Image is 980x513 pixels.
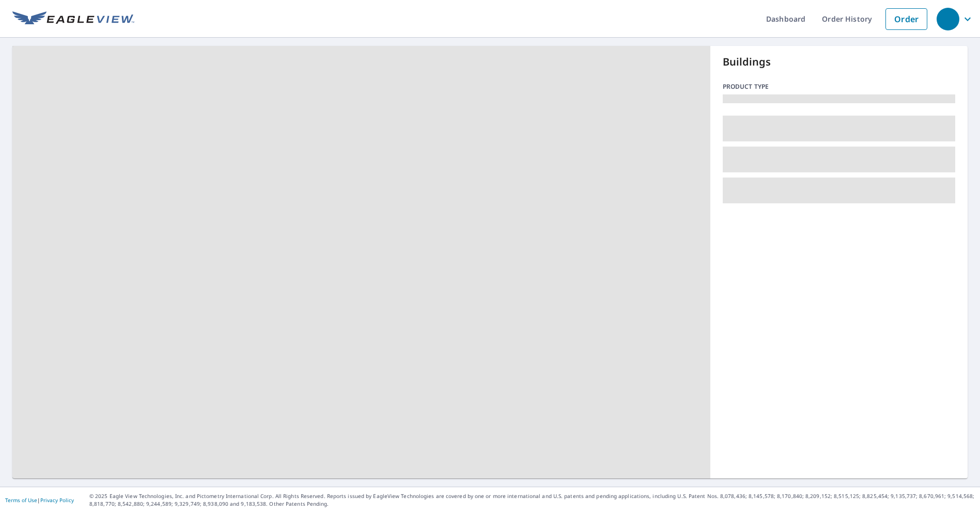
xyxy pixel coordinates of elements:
a: Privacy Policy [40,496,74,504]
p: © 2025 Eagle View Technologies, Inc. and Pictometry International Corp. All Rights Reserved. Repo... [89,492,975,508]
p: Buildings [723,54,955,70]
p: | [5,497,74,503]
a: Order [885,8,927,30]
a: Terms of Use [5,496,37,504]
img: EV Logo [12,11,134,27]
p: Product type [723,82,955,91]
